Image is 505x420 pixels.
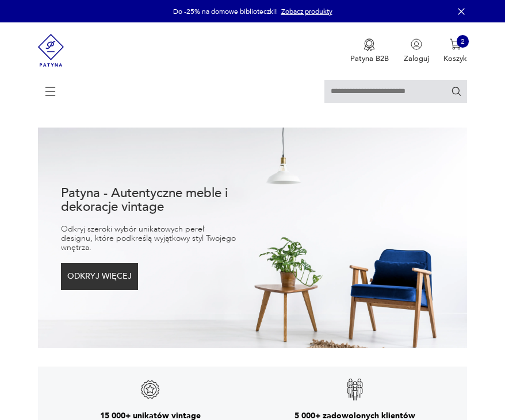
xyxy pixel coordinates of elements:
[350,38,389,64] button: Patyna B2B
[173,7,277,16] p: Do -25% na domowe biblioteczki!
[343,378,366,401] img: Znak gwarancji jakości
[404,53,429,64] p: Zaloguj
[139,378,162,401] img: Znak gwarancji jakości
[451,86,462,97] button: Szukaj
[350,38,389,64] a: Ikona medaluPatyna B2B
[281,7,332,16] a: Zobacz produkty
[61,263,138,290] button: ODKRYJ WIĘCEJ
[61,186,253,214] h1: Patyna - Autentyczne meble i dekoracje vintage
[61,225,236,252] p: Odkryj szeroki wybór unikatowych pereł designu, które podkreślą wyjątkowy styl Twojego wnętrza.
[38,22,64,78] img: Patyna - sklep z meblami i dekoracjami vintage
[457,35,469,48] div: 2
[443,53,467,64] p: Koszyk
[443,38,467,64] button: 2Koszyk
[364,38,375,51] img: Ikona medalu
[411,38,422,50] img: Ikonka użytkownika
[450,38,461,50] img: Ikona koszyka
[404,38,429,64] button: Zaloguj
[350,53,389,64] p: Patyna B2B
[61,274,138,280] a: ODKRYJ WIĘCEJ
